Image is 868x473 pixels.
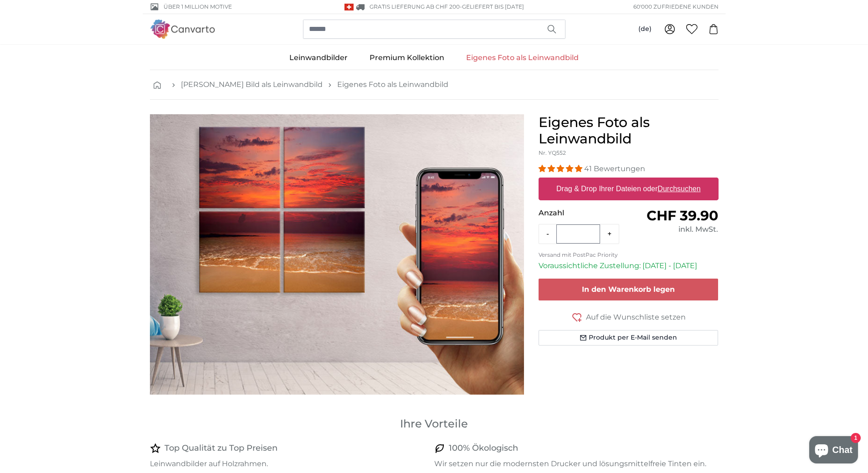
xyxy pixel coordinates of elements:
[150,114,524,395] div: 1 of 1
[806,436,861,466] inbox-online-store-chat: Onlineshop-Chat von Shopify
[631,21,659,37] button: (de)
[150,114,524,395] img: personalised-canvas-print
[164,3,232,11] span: Über 1 Million Motive
[628,224,718,235] div: inkl. MwSt.
[539,225,556,243] button: -
[539,279,719,300] button: In den Warenkorb legen
[150,458,427,469] p: Leinwandbilder auf Holzrahmen.
[582,285,675,294] span: In den Warenkorb legen
[455,46,590,70] a: Eigenes Foto als Leinwandbild
[600,225,619,243] button: +
[150,417,719,431] h3: Ihre Vorteile
[539,149,566,156] span: Nr. YQ552
[150,20,216,38] img: Canvarto
[344,4,354,10] img: Schweiz
[586,312,686,323] span: Auf die Wunschliste setzen
[278,46,359,70] a: Leinwandbilder
[462,3,524,10] span: Geliefert bis [DATE]
[539,311,719,323] button: Auf die Wunschliste setzen
[647,207,718,224] span: CHF 39.90
[633,3,719,11] span: 60'000 ZUFRIEDENE KUNDEN
[539,260,719,271] p: Voraussichtliche Zustellung: [DATE] - [DATE]
[434,458,711,469] p: Wir setzen nur die modernsten Drucker und lösungsmittelfreie Tinten ein.
[657,185,700,193] u: Durchsuchen
[584,164,645,173] span: 41 Bewertungen
[359,46,455,70] a: Premium Kollektion
[449,442,518,455] h4: 100% Ökologisch
[539,114,719,147] h1: Eigenes Foto als Leinwandbild
[337,79,448,90] a: Eigenes Foto als Leinwandbild
[460,3,524,10] span: -
[539,330,719,346] button: Produkt per E-Mail senden
[181,79,323,90] a: [PERSON_NAME] Bild als Leinwandbild
[370,3,460,10] span: GRATIS Lieferung ab CHF 200
[539,251,719,259] p: Versand mit PostPac Priority
[553,180,704,198] label: Drag & Drop Ihrer Dateien oder
[539,208,628,219] p: Anzahl
[539,164,584,173] span: 4.98 stars
[164,442,277,455] h4: Top Qualität zu Top Preisen
[150,70,719,100] nav: breadcrumbs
